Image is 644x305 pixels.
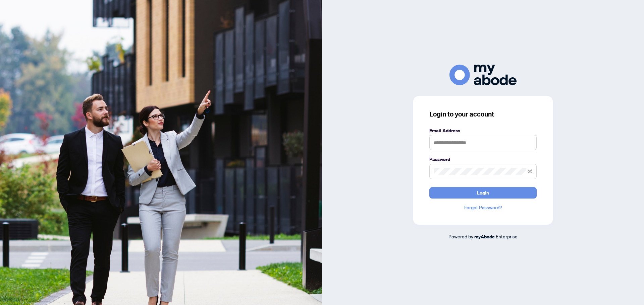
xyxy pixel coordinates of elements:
[429,127,537,134] label: Email Address
[449,65,517,85] img: ma-logo
[448,233,473,239] span: Powered by
[496,233,518,239] span: Enterprise
[528,169,532,174] span: eye-invisible
[429,156,537,163] label: Password
[429,204,537,211] a: Forgot Password?
[474,233,495,240] a: myAbode
[477,187,489,198] span: Login
[429,109,537,119] h3: Login to your account
[429,187,537,199] button: Login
